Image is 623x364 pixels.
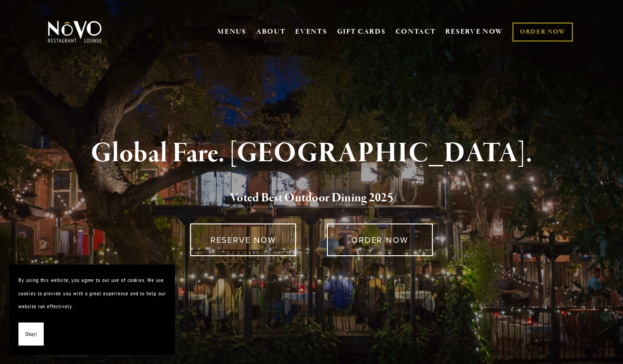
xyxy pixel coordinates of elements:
[18,274,166,313] p: By using this website, you agree to our use of cookies. We use cookies to provide you with a grea...
[25,328,37,341] span: Okay!
[337,23,386,41] a: GIFT CARDS
[9,264,175,355] section: Cookie banner
[91,136,532,171] strong: Global Fare. [GEOGRAPHIC_DATA].
[190,223,296,256] a: RESERVE NOW
[217,27,246,36] a: MENUS
[512,23,573,41] a: ORDER NOW
[445,23,503,41] a: RESERVE NOW
[396,23,436,41] a: CONTACT
[295,27,327,36] a: EVENTS
[256,27,286,36] a: ABOUT
[230,190,387,207] a: Voted Best Outdoor Dining 202
[62,188,561,208] h2: 5
[327,223,433,256] a: ORDER NOW
[18,323,44,346] button: Okay!
[46,20,104,43] img: Novo Restaurant &amp; Lounge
